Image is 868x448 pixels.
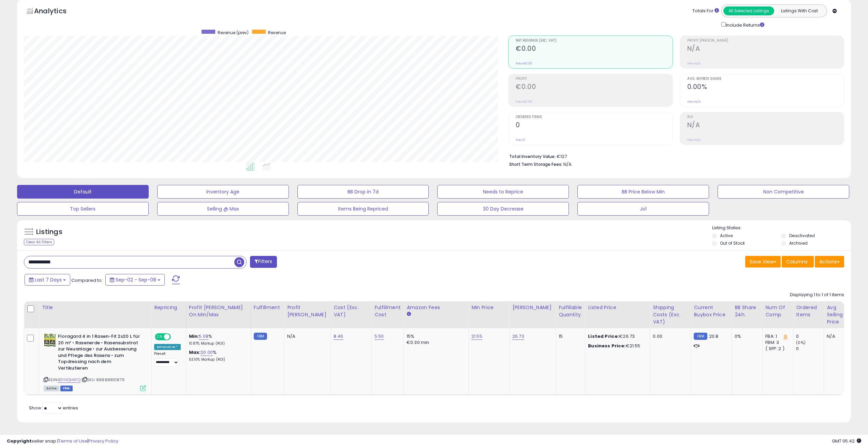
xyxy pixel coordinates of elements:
button: Non Competitive [718,185,849,199]
div: FBA: 1 [765,333,788,339]
div: % [189,333,246,346]
div: Amazon AI * [154,344,181,350]
a: B01IVQH6FQ [58,377,80,383]
button: BB Price Below Min [577,185,709,199]
p: Listing States: [712,225,851,231]
button: Filters [250,256,277,268]
label: Out of Stock [720,240,745,246]
div: 0 [796,346,824,352]
button: Needs to Reprice [437,185,569,199]
small: Prev: N/A [687,100,701,104]
div: seller snap | | [7,438,118,445]
div: Repricing [154,304,183,311]
div: €26.73 [588,333,645,339]
button: Last 7 Days [25,274,70,286]
span: Avg. Buybox Share [687,77,844,81]
small: Prev: €0.00 [516,61,532,66]
span: Compared to: [71,277,103,284]
div: N/A [287,333,325,339]
div: Current Buybox Price [694,304,729,318]
span: Ordered Items [516,115,672,119]
button: Actions [815,256,844,268]
div: Clear All Filters [24,239,54,245]
button: 30 Day Decrease [437,202,569,216]
img: 61VuxFhXi9L._SL40_.jpg [44,333,56,347]
a: 21.55 [471,333,482,340]
small: FBM [694,333,707,340]
button: Items Being Repriced [297,202,429,216]
div: Displaying 1 to 1 of 1 items [790,292,844,298]
button: Top Sellers [17,202,149,216]
h2: €0.00 [516,45,672,54]
button: Save View [745,256,781,268]
div: ASIN: [44,333,146,390]
b: Short Term Storage Fees: [509,161,562,167]
label: Deactivated [789,233,815,239]
b: Min: [189,333,199,339]
button: Listings With Cost [774,6,825,15]
small: Prev: €0.00 [516,100,532,104]
b: Max: [189,349,201,356]
div: 0% [735,333,757,339]
div: Num of Comp. [765,304,790,318]
small: Prev: N/A [687,61,701,66]
div: Listed Price [588,304,647,311]
span: Sep-02 - Sep-08 [116,276,156,283]
div: Ordered Items [796,304,821,318]
div: Preset: [154,351,181,367]
div: Profit [PERSON_NAME] [287,304,328,318]
div: Fulfillable Quantity [559,304,582,318]
span: Columns [786,258,808,265]
div: 15 [559,333,580,339]
button: Default [17,185,149,199]
p: 10.87% Markup (ROI) [189,341,246,346]
a: 5.08 [199,333,208,340]
p: 53.10% Markup (ROI) [189,357,246,362]
a: 20.00 [201,349,213,356]
div: BB Share 24h. [735,304,760,318]
a: 8.46 [334,333,343,340]
li: €127 [509,152,839,160]
h5: Analytics [34,6,80,17]
h5: Listings [36,227,62,237]
div: FBM: 3 [765,339,788,346]
div: Amazon Fees [407,304,466,311]
div: Cost (Exc. VAT) [334,304,369,318]
div: Avg Selling Price [827,304,852,326]
div: Fulfillment [254,304,281,311]
span: Revenue (prev) [218,30,249,35]
span: Last 7 Days [35,276,62,283]
div: Include Returns [716,21,773,29]
b: Total Inventory Value: [509,154,556,159]
button: Selling @ Max [157,202,289,216]
span: Show: entries [29,405,78,411]
div: Shipping Costs (Exc. VAT) [653,304,688,326]
a: Privacy Policy [88,438,118,444]
span: | SKU: 88888810879 [82,377,124,382]
div: Fulfillment Cost [374,304,401,318]
div: 0.00 [653,333,686,339]
button: All Selected Listings [723,6,774,15]
span: N/A [563,161,572,168]
h2: N/A [687,45,844,54]
div: 15% [407,333,463,339]
th: The percentage added to the cost of goods (COGS) that forms the calculator for Min & Max prices. [186,301,251,328]
div: Profit [PERSON_NAME] on Min/Max [189,304,248,318]
div: N/A [827,333,849,339]
label: Active [720,233,733,239]
span: 2025-09-16 05:42 GMT [832,438,861,444]
span: Net Revenue (Exc. VAT) [516,39,672,43]
button: Jo1 [577,202,709,216]
h2: N/A [687,121,844,130]
button: Sep-02 - Sep-08 [105,274,165,286]
small: FBM [254,333,267,340]
h2: 0.00% [687,83,844,92]
div: [PERSON_NAME] [512,304,553,311]
div: €0.30 min [407,339,463,346]
div: 0 [796,333,824,339]
div: Title [42,304,148,311]
a: 5.50 [374,333,384,340]
span: ROI [687,115,844,119]
button: Inventory Age [157,185,289,199]
b: Floragard 4 in 1 Rasen-Fit 2x20 L für 20 m² • Rasenerde • Rasensubstrat zur Neuanlage • zur Ausbe... [58,333,141,373]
